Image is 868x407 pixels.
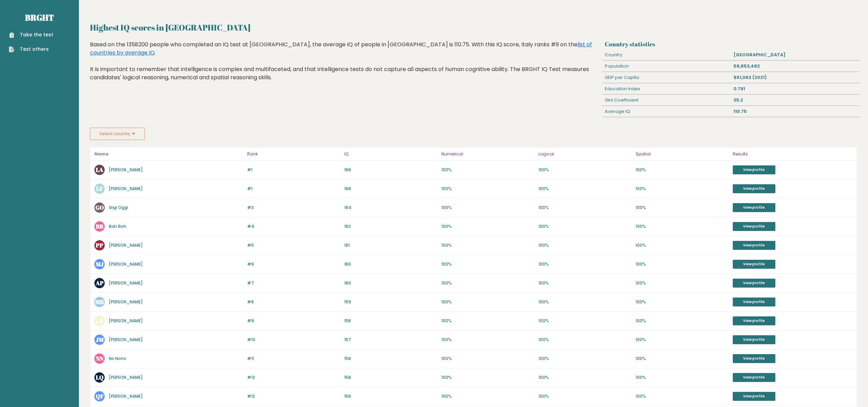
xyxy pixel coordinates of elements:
[636,261,729,267] p: 100%
[247,374,340,381] p: #12
[344,318,437,324] p: 158
[605,40,857,48] h3: Country statistics
[9,46,53,53] a: Test others
[731,49,860,60] div: [GEOGRAPHIC_DATA]
[602,49,731,60] div: Country
[733,184,775,193] a: View profile
[441,261,534,267] p: 100%
[25,12,54,23] a: Brght
[344,374,437,381] p: 156
[636,374,729,381] p: 100%
[90,40,600,92] div: Based on the 1358200 people who completed an IQ test at [GEOGRAPHIC_DATA], the average IQ of peop...
[539,167,632,173] p: 100%
[636,337,729,343] p: 100%
[109,356,126,361] a: No Nono
[733,354,775,363] a: View profile
[636,205,729,211] p: 100%
[636,186,729,192] p: 100%
[539,356,632,362] p: 100%
[539,280,632,286] p: 100%
[733,316,775,325] a: View profile
[344,299,437,305] p: 159
[636,299,729,305] p: 100%
[344,393,437,399] p: 156
[731,61,860,72] div: 58,853,482
[96,373,104,381] text: LQ
[602,106,731,117] div: Average IQ
[109,242,143,248] a: [PERSON_NAME]
[731,106,860,117] div: 110.75
[733,373,775,382] a: View profile
[247,356,340,362] p: #11
[636,280,729,286] p: 100%
[602,72,731,83] div: GDP per Capita
[344,186,437,192] p: 166
[96,354,104,362] text: NN
[96,222,103,230] text: BB
[96,392,104,400] text: QF
[539,393,632,399] p: 100%
[539,242,632,248] p: 100%
[344,150,437,158] p: IQ
[539,374,632,381] p: 100%
[96,317,103,325] text: LB
[441,393,534,399] p: 100%
[247,393,340,399] p: #12
[539,186,632,192] p: 100%
[441,356,534,362] p: 100%
[733,241,775,250] a: View profile
[344,337,437,343] p: 157
[109,205,128,210] a: Gigi Oggi
[602,83,731,94] div: Education Index
[733,203,775,212] a: View profile
[344,167,437,173] p: 166
[95,241,103,249] text: PP
[441,337,534,343] p: 100%
[90,21,857,34] h2: Highest IQ scores in [GEOGRAPHIC_DATA]
[539,337,632,343] p: 100%
[441,242,534,248] p: 100%
[247,167,340,173] p: #1
[441,374,534,381] p: 100%
[344,261,437,267] p: 160
[247,242,340,248] p: #5
[95,298,104,306] text: MR
[441,186,534,192] p: 100%
[247,223,340,230] p: #4
[94,151,108,157] b: Name
[96,166,103,174] text: LA
[731,72,860,83] div: $51,062 (2021)
[539,261,632,267] p: 100%
[247,280,340,286] p: #7
[96,260,104,268] text: MJ
[636,318,729,324] p: 100%
[636,242,729,248] p: 100%
[733,392,775,401] a: View profile
[109,280,143,286] a: [PERSON_NAME]
[441,299,534,305] p: 100%
[247,318,340,324] p: #9
[109,261,143,267] a: [PERSON_NAME]
[731,83,860,94] div: 0.791
[247,186,340,192] p: #1
[96,336,104,344] text: JM
[109,186,143,191] a: [PERSON_NAME]
[90,128,145,140] button: Select country
[247,150,340,158] p: Rank
[95,279,104,287] text: AP
[247,261,340,267] p: #6
[441,205,534,211] p: 100%
[539,150,632,158] p: Logical
[95,203,104,211] text: GO
[636,356,729,362] p: 100%
[96,185,103,193] text: LF
[109,393,143,399] a: [PERSON_NAME]
[733,222,775,231] a: View profile
[733,335,775,344] a: View profile
[109,337,143,342] a: [PERSON_NAME]
[731,95,860,106] div: 35.2
[539,299,632,305] p: 100%
[109,318,143,324] a: [PERSON_NAME]
[636,393,729,399] p: 100%
[733,150,853,158] p: Results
